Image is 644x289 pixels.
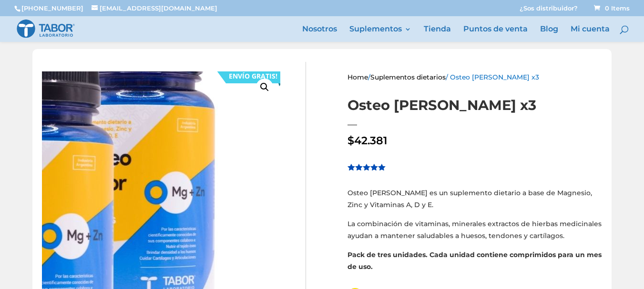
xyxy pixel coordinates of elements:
h1: Osteo [PERSON_NAME] x3 [348,96,603,115]
div: Valorado en 5.00 de 5 [348,163,386,170]
a: Home [348,73,368,81]
p: La combinación de vitaminas, minerales extractos de hierbas medicinales ayudan a mantener saludab... [348,218,603,249]
a: View full-screen image gallery [256,79,273,96]
a: [PHONE_NUMBER] [21,4,83,12]
p: Osteo [PERSON_NAME] es un suplemento dietario a base de Magnesio, Zinc y Vitaminas A, D y E. [348,187,603,218]
a: Mi cuenta [571,26,610,42]
span: 0 Items [594,4,630,12]
a: Tienda [424,26,451,42]
div: ENVÍO GRATIS! [229,69,277,83]
bdi: 42.381 [348,134,388,147]
a: 0 Items [592,4,630,12]
strong: Pack de tres unidades. Cada unidad contiene comprimidos para un mes de uso. [348,250,602,271]
a: Nosotros [302,26,337,42]
nav: Breadcrumb [348,71,603,86]
a: Blog [540,26,558,42]
a: Puntos de venta [463,26,528,42]
a: [EMAIL_ADDRESS][DOMAIN_NAME] [92,4,217,12]
img: Laboratorio Tabor [16,19,75,39]
a: Suplementos [349,26,411,42]
span: $ [348,134,354,147]
a: Suplementos dietarios [370,73,446,81]
a: ¿Sos distribuidor? [520,5,578,16]
span: Valorado sobre 5 basado en puntuaciones de clientes [348,163,386,217]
